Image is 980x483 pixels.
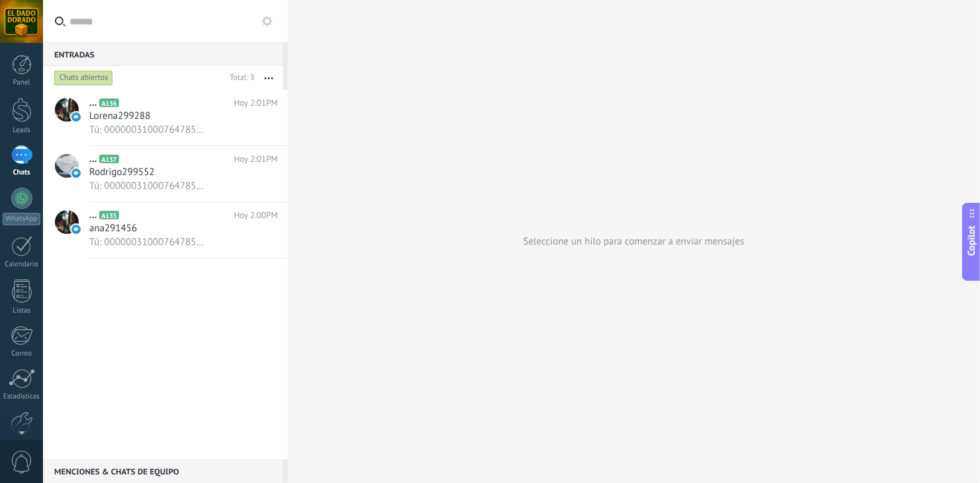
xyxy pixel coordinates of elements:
span: A136 [99,98,118,107]
div: Listas [3,307,41,315]
img: icon [71,168,81,178]
span: Hoy 2:01PM [234,96,278,110]
span: A137 [99,155,118,163]
span: Rodrigo299552 [89,166,155,179]
span: Tú: 0000003100076478586898 [89,236,205,248]
a: avataricon...A137Hoy 2:01PMRodrigo299552Tú: 0000003100076478586898 [43,146,288,202]
div: Entradas [43,42,283,66]
div: Chats [3,168,41,177]
a: avataricon...A136Hoy 2:01PMLorena299288Tú: 0000003100076478586898 [43,90,288,145]
img: icon [71,225,81,234]
span: ... [89,153,97,166]
div: Menciones & Chats de equipo [43,459,283,483]
div: Estadísticas [3,392,41,401]
span: ... [89,96,97,110]
span: A135 [99,211,118,219]
div: Correo [3,350,41,358]
img: icon [71,112,81,122]
div: Total: 3 [225,71,255,85]
button: Más [255,66,283,90]
span: ... [89,209,97,222]
a: avataricon...A135Hoy 2:00PMana291456Tú: 0000003100076478586898 [43,202,288,258]
span: Hoy 2:01PM [234,153,278,166]
div: Chats abiertos [54,70,113,86]
div: Leads [3,126,41,135]
div: Calendario [3,260,41,269]
span: Tú: 0000003100076478586898 [89,180,205,192]
div: Panel [3,79,41,87]
span: Tú: 0000003100076478586898 [89,124,205,136]
span: Lorena299288 [89,110,150,123]
div: WhatsApp [3,213,40,225]
span: Hoy 2:00PM [234,209,278,222]
span: Copilot [965,225,979,256]
span: ana291456 [89,222,137,235]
